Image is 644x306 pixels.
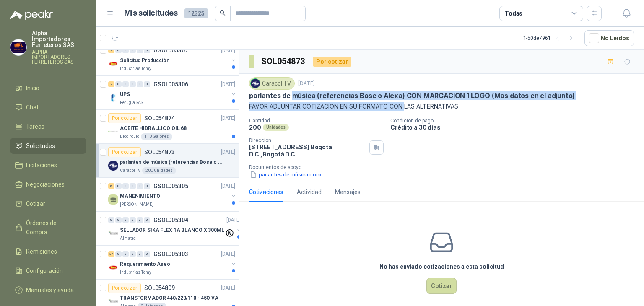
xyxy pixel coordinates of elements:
p: Cantidad [249,118,384,124]
h1: Mis solicitudes [124,7,178,19]
h3: SOL054873 [261,55,306,68]
div: 0 [137,183,143,189]
p: ACEITE HIDRAULICO OIL 68 [120,124,187,132]
a: Remisiones [10,244,86,259]
a: Chat [10,99,86,115]
p: Condición de pago [390,118,641,124]
a: Inicio [10,80,86,96]
a: Por cotizarSOL054873[DATE] Company Logoparlantes de música (referencias Bose o Alexa) CON MARCACI... [96,144,239,178]
div: 0 [130,183,136,189]
div: 1 - 50 de 7961 [523,31,578,45]
a: Tareas [10,119,86,135]
p: [PERSON_NAME] [120,201,153,208]
p: [DATE] [221,182,235,190]
div: 0 [122,217,129,223]
a: 34 0 0 0 0 0 GSOL005303[DATE] Company LogoRequerimiento AseoIndustrias Tomy [108,249,237,276]
div: Mensajes [335,187,361,197]
p: parlantes de música (referencias Bose o Alexa) CON MARCACION 1 LOGO (Mas datos en el adjunto) [120,158,224,166]
div: Unidades [263,124,289,131]
div: 0 [144,47,150,53]
p: [DATE] [221,284,235,292]
a: Negociaciones [10,176,86,192]
img: Company Logo [108,127,118,137]
span: Tareas [26,122,44,131]
a: Por cotizarSOL054874[DATE] Company LogoACEITE HIDRAULICO OIL 68Biocirculo110 Galones [96,110,239,144]
button: Cotizar [426,278,457,294]
p: Almatec [120,235,136,242]
img: Company Logo [251,79,260,88]
div: 200 Unidades [142,167,176,174]
p: 200 [249,124,261,131]
span: 12325 [184,8,208,18]
p: TRANSFORMADOR 440/220/110 - 45O VA [120,294,218,302]
span: Cotizar [26,199,45,208]
span: search [220,10,226,16]
a: Solicitudes [10,138,86,154]
p: MANENIMIENTO [120,192,160,200]
a: 0 0 0 0 0 0 GSOL005304[DATE] Company LogoSELLADOR SIKA FLEX 1A BLANCO X 300MLAlmatec [108,215,242,242]
p: [DATE] [221,114,235,122]
div: 0 [115,81,122,87]
p: SOL054809 [144,285,175,291]
div: 0 [137,251,143,257]
p: Caracol TV [120,167,140,174]
p: Perugia SAS [120,99,143,106]
img: Logo peakr [10,10,53,20]
img: Company Logo [108,161,118,171]
p: parlantes de música (referencias Bose o Alexa) CON MARCACION 1 LOGO (Mas datos en el adjunto) [249,91,575,100]
a: Manuales y ayuda [10,282,86,298]
div: 0 [130,81,136,87]
p: GSOL005304 [153,217,188,223]
span: Inicio [26,83,39,93]
p: Crédito a 30 días [390,124,641,131]
a: 2 0 0 0 0 0 GSOL005307[DATE] Company LogoSolicitud ProducciónIndustrias Tomy [108,45,237,72]
p: Biocirculo [120,133,139,140]
div: 0 [115,217,122,223]
p: [DATE] [298,80,315,88]
div: 0 [115,183,122,189]
p: GSOL005303 [153,251,188,257]
div: Cotizaciones [249,187,283,197]
div: 0 [108,217,114,223]
button: No Leídos [584,30,634,46]
img: Company Logo [10,39,26,55]
div: 0 [144,217,150,223]
div: Actividad [297,187,322,197]
div: Por cotizar [108,283,141,293]
button: parlantes de música.docx [249,170,323,179]
p: Documentos de apoyo [249,164,641,170]
p: [DATE] [221,148,235,156]
div: 110 Galones [141,133,172,140]
div: Todas [505,9,522,18]
div: 6 [108,183,114,189]
p: GSOL005307 [153,47,188,53]
img: Company Logo [108,262,118,272]
img: Company Logo [108,93,118,103]
div: 0 [137,81,143,87]
div: 0 [137,47,143,53]
p: Alpha Importadores Ferreteros SAS [32,30,86,48]
p: Industrias Tomy [120,65,151,72]
span: Negociaciones [26,180,65,189]
p: SOL054874 [144,115,175,121]
p: UPS [120,91,130,99]
p: Industrias Tomy [120,269,151,276]
p: [STREET_ADDRESS] Bogotá D.C. , Bogotá D.C. [249,143,366,158]
div: 0 [122,183,129,189]
a: Cotizar [10,196,86,212]
div: 0 [122,81,129,87]
p: [DATE] [221,250,235,258]
div: Por cotizar [108,147,141,157]
div: 0 [144,81,150,87]
span: Solicitudes [26,141,55,150]
p: [DATE] [221,80,235,88]
div: Caracol TV [249,77,295,90]
p: FAVOR ADJUNTAR COTIZACION EN SU FORMATO CON LAS ALTERNATIVAS [249,102,634,111]
h3: No has enviado cotizaciones a esta solicitud [379,262,504,271]
a: Configuración [10,263,86,279]
div: 0 [130,217,136,223]
p: GSOL005306 [153,81,188,87]
div: 34 [108,251,114,257]
div: 0 [122,47,129,53]
p: [DATE] [221,47,235,54]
